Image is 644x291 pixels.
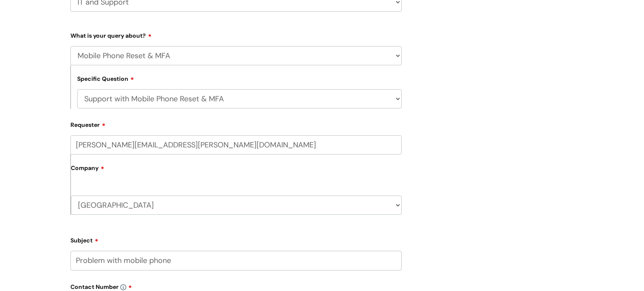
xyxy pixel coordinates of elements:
label: What is your query about? [70,29,402,39]
input: Email [70,135,402,155]
label: Subject [70,234,402,244]
label: Company [71,162,402,180]
label: Requester [70,118,402,129]
img: info-icon.svg [120,284,126,290]
label: Specific Question [77,74,134,82]
label: Contact Number [70,281,402,291]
